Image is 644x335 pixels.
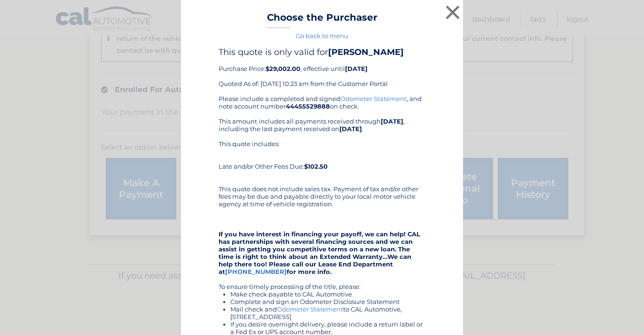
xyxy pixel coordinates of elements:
b: 44455529888 [286,102,330,110]
h4: This quote is only valid for [219,47,425,57]
button: × [443,3,462,22]
b: $102.50 [304,163,328,170]
b: [DATE] [339,125,362,132]
div: This quote includes: Late and/or Other Fees Due: [219,140,425,178]
a: [PHONE_NUMBER] [225,268,287,275]
b: $29,002.00 [266,65,300,72]
li: Mail check and to CAL Automotive, [STREET_ADDRESS] [230,305,425,320]
b: [DATE] [345,65,368,72]
div: Purchase Price: , effective until Quoted As of: [DATE] 10:23 am from the Customer Portal [219,47,425,95]
h3: Choose the Purchaser [267,12,377,28]
a: Odometer Statement [277,305,343,313]
li: Make check payable to CAL Automotive [230,290,425,298]
b: [PERSON_NAME] [328,47,404,57]
a: Go back to menu [296,32,348,39]
a: Odometer Statement [340,95,407,102]
b: [DATE] [381,117,403,125]
li: Complete and sign an Odometer Disclosure Statement [230,298,425,305]
strong: If you have interest in financing your payoff, we can help! CAL has partnerships with several fin... [219,230,420,275]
